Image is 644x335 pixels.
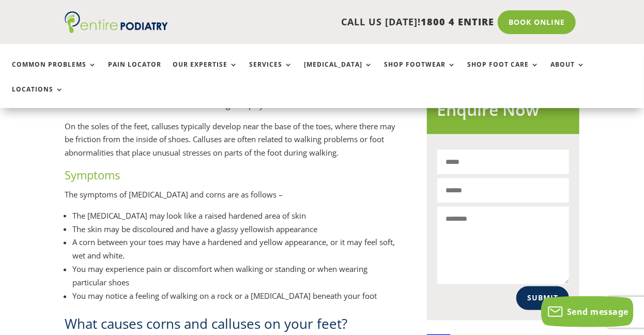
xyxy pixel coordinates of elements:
li: The skin may be discoloured and have a glassy yellowish appearance [72,222,398,236]
a: Common Problems [12,61,97,83]
img: logo (1) [65,11,168,33]
a: [MEDICAL_DATA] [304,61,373,83]
li: A corn between your toes may have a hardened and yellow appearance, or it may feel soft, wet and ... [72,236,398,263]
li: The [MEDICAL_DATA] may look like a raised hardened area of skin [72,209,398,222]
a: Locations [12,86,64,108]
a: About [550,61,585,83]
p: The symptoms of [MEDICAL_DATA] and corns are as follows – [65,188,398,209]
a: Book Online [498,10,576,34]
a: Shop Footwear [384,61,456,83]
li: You may experience pain or discomfort when walking or standing or when wearing particular shoes [72,263,398,290]
a: Our Expertise [173,61,238,83]
li: You may notice a feeling of walking on a rock or a [MEDICAL_DATA] beneath your foot [72,290,398,303]
p: CALL US [DATE]! [180,16,495,29]
p: On the soles of the feet, calluses typically develop near the base of the toes, where there may b... [65,120,398,167]
a: Shop Foot Care [467,61,539,83]
span: Send message [567,306,628,317]
a: Entire Podiatry [65,25,168,35]
a: Services [249,61,293,83]
button: Submit [516,286,569,310]
h2: Enquire Now [437,98,570,127]
h3: Symptoms [65,167,398,188]
a: Pain Locator [108,61,161,83]
span: 1800 4 ENTIRE [421,16,494,28]
button: Send message [541,296,634,327]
